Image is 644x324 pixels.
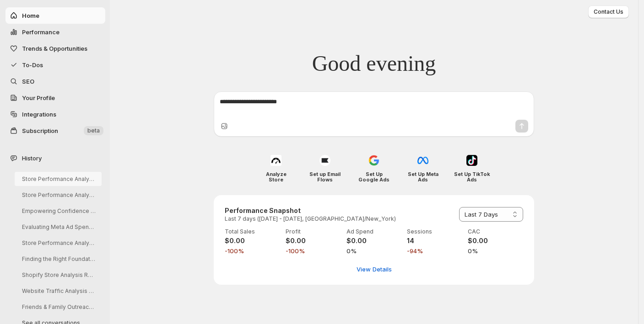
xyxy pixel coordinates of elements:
[307,171,343,182] h4: Set up Email Flows
[15,188,102,202] button: Store Performance Analysis and Recommendations
[22,127,58,134] span: Subscription
[466,155,477,166] img: Set Up TikTok Ads icon
[312,50,436,77] span: Good evening
[286,228,341,235] p: Profit
[454,171,490,182] h4: Set Up TikTok Ads
[22,78,34,85] span: SEO
[346,228,402,235] p: Ad Spend
[5,7,105,24] button: Home
[22,111,56,118] span: Integrations
[5,106,105,122] a: Integrations
[5,90,105,106] a: Your Profile
[258,171,294,182] h4: Analyze Store
[405,171,441,182] h4: Set Up Meta Ads
[5,57,105,73] button: To-Dos
[220,122,229,131] button: Upload image
[5,24,105,40] button: Performance
[351,262,397,276] button: View detailed performance
[407,246,462,255] span: -94%
[346,246,402,255] span: 0%
[417,155,428,166] img: Set Up Meta Ads icon
[22,45,87,52] span: Trends & Opportunities
[15,300,102,314] button: Friends & Family Outreach Spreadsheet Creation
[15,252,102,266] button: Finding the Right Foundation Match
[15,172,102,186] button: Store Performance Analysis and Suggestions
[22,61,43,69] span: To-Dos
[407,236,462,245] h4: 14
[594,8,623,16] span: Contact Us
[22,154,42,163] span: History
[225,215,396,223] p: Last 7 days ([DATE] - [DATE], [GEOGRAPHIC_DATA]/New_York)
[468,236,523,245] h4: $0.00
[5,122,105,139] button: Subscription
[468,228,523,235] p: CAC
[15,236,102,250] button: Store Performance Analysis and Recommendations
[5,40,105,57] button: Trends & Opportunities
[286,236,341,245] h4: $0.00
[319,155,330,166] img: Set up Email Flows icon
[346,236,402,245] h4: $0.00
[357,265,392,274] span: View Details
[15,220,102,234] button: Evaluating Meta Ad Spend Performance
[588,5,629,18] button: Contact Us
[356,171,392,182] h4: Set Up Google Ads
[225,206,396,215] h3: Performance Snapshot
[368,155,379,166] img: Set Up Google Ads icon
[286,246,341,255] span: -100%
[22,94,55,101] span: Your Profile
[271,155,281,166] img: Analyze Store icon
[468,246,523,255] span: 0%
[87,127,100,134] span: beta
[22,12,39,19] span: Home
[15,284,102,298] button: Website Traffic Analysis Breakdown
[5,73,105,90] a: SEO
[225,228,280,235] p: Total Sales
[407,228,462,235] p: Sessions
[15,268,102,282] button: Shopify Store Analysis Request
[22,28,60,36] span: Performance
[15,204,102,218] button: Empowering Confidence Through Alabaster Apparel
[225,236,280,245] h4: $0.00
[225,246,280,255] span: -100%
